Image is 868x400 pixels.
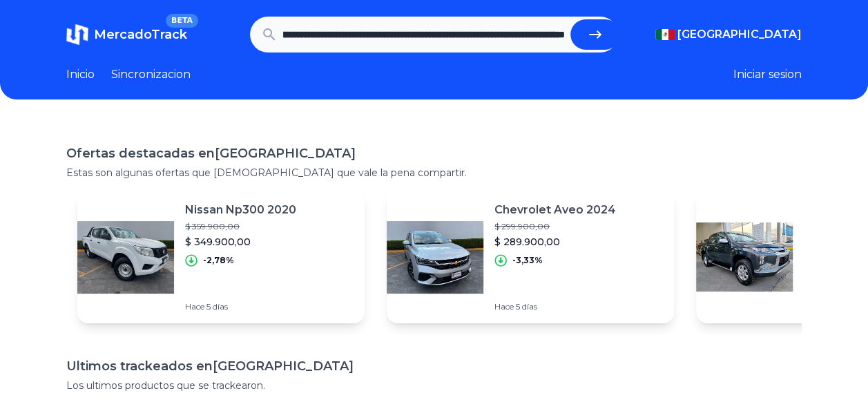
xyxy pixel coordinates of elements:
span: [GEOGRAPHIC_DATA] [677,26,802,43]
img: Featured image [696,209,793,305]
span: MercadoTrack [94,27,187,42]
button: Iniciar sesion [733,66,802,83]
h1: Ofertas destacadas en [GEOGRAPHIC_DATA] [66,144,802,163]
p: Chevrolet Aveo 2024 [494,202,616,218]
p: Hace 5 días [494,301,616,312]
p: -3,33% [512,255,543,266]
img: MercadoTrack [66,23,88,46]
img: Mexico [655,29,675,40]
p: Nissan Np300 2020 [185,202,296,218]
a: MercadoTrackBETA [66,23,187,46]
img: Featured image [77,209,174,305]
p: $ 299.900,00 [494,221,616,232]
img: Featured image [387,209,483,305]
h1: Ultimos trackeados en [GEOGRAPHIC_DATA] [66,356,802,376]
a: Featured imageChevrolet Aveo 2024$ 299.900,00$ 289.900,00-3,33%Hace 5 días [387,191,674,323]
p: Hace 5 días [185,301,296,312]
a: Sincronizacion [111,66,191,83]
p: Los ultimos productos que se trackearon. [66,379,802,392]
p: $ 289.900,00 [494,235,616,249]
p: -2,78% [203,255,234,266]
a: Inicio [66,66,95,83]
button: [GEOGRAPHIC_DATA] [655,26,802,43]
p: Estas son algunas ofertas que [DEMOGRAPHIC_DATA] que vale la pena compartir. [66,166,802,180]
p: $ 359.900,00 [185,221,296,232]
a: Featured imageNissan Np300 2020$ 359.900,00$ 349.900,00-2,78%Hace 5 días [77,191,365,323]
p: $ 349.900,00 [185,235,296,249]
span: BETA [166,14,198,28]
